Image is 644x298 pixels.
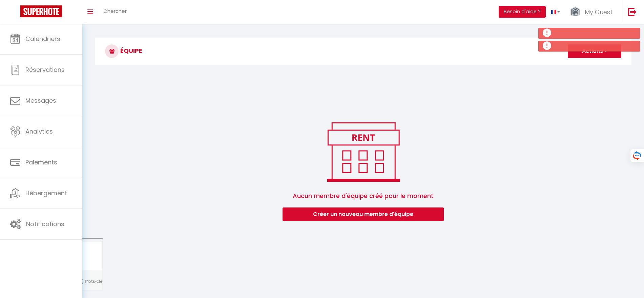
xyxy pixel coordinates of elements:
img: website_grey.svg [11,18,16,23]
div: Mots-clés [84,40,104,44]
span: Messages [25,96,56,105]
div: v 4.0.25 [19,11,33,16]
span: Réservations [25,65,65,74]
span: Calendriers [25,35,60,43]
span: Paiements [25,158,57,166]
img: ... [570,6,580,18]
iframe: Chat [615,267,639,293]
button: Ouvrir le widget de chat LiveChat [5,3,26,23]
button: Créer un nouveau membre d'équipe [283,207,444,221]
span: Aucun membre d'équipe créé pour le moment [95,184,631,207]
span: Chercher [103,7,127,15]
img: logout [628,7,637,16]
button: Besoin d'aide ? [499,6,546,18]
img: tab_keywords_by_traffic_grey.svg [77,39,82,45]
div: Domaine [35,40,52,44]
img: Super Booking [20,5,62,17]
span: Analytics [25,127,53,136]
img: rent.png [320,119,407,184]
h3: Équipe [95,38,631,65]
img: tab_domain_overview_orange.svg [27,39,33,45]
span: Notifications [26,220,64,228]
span: Hébergement [25,189,67,197]
span: My Guest [585,8,612,16]
div: Domaine: [DOMAIN_NAME] [18,18,77,23]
